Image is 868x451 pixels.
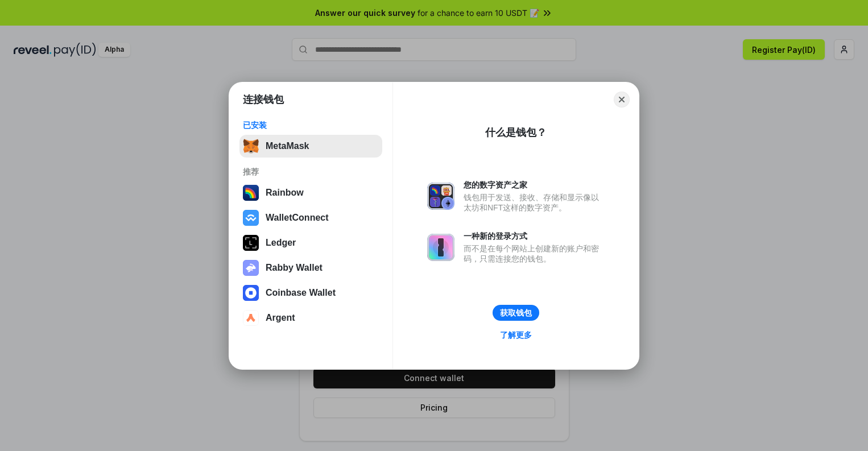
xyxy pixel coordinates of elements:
img: svg+xml,%3Csvg%20width%3D%2228%22%20height%3D%2228%22%20viewBox%3D%220%200%2028%2028%22%20fill%3D... [243,210,259,226]
img: svg+xml,%3Csvg%20xmlns%3D%22http%3A%2F%2Fwww.w3.org%2F2000%2Fsvg%22%20width%3D%2228%22%20height%3... [243,235,259,251]
img: svg+xml,%3Csvg%20xmlns%3D%22http%3A%2F%2Fwww.w3.org%2F2000%2Fsvg%22%20fill%3D%22none%22%20viewBox... [427,183,454,210]
div: 钱包用于发送、接收、存储和显示像以太坊和NFT这样的数字资产。 [464,192,605,213]
img: svg+xml,%3Csvg%20width%3D%22120%22%20height%3D%22120%22%20viewBox%3D%220%200%20120%20120%22%20fil... [243,185,259,201]
a: 了解更多 [493,328,539,342]
div: 获取钱包 [500,308,532,318]
button: MetaMask [239,135,382,158]
h1: 连接钱包 [243,93,284,106]
img: svg+xml,%3Csvg%20fill%3D%22none%22%20height%3D%2233%22%20viewBox%3D%220%200%2035%2033%22%20width%... [243,138,259,154]
button: Ledger [239,231,382,254]
button: Coinbase Wallet [239,282,382,304]
div: 什么是钱包？ [485,126,547,139]
div: 而不是在每个网站上创建新的账户和密码，只需连接您的钱包。 [464,243,605,264]
button: Argent [239,307,382,329]
img: svg+xml,%3Csvg%20xmlns%3D%22http%3A%2F%2Fwww.w3.org%2F2000%2Fsvg%22%20fill%3D%22none%22%20viewBox... [243,260,259,276]
div: MetaMask [266,141,309,151]
button: WalletConnect [239,206,382,229]
div: Rabby Wallet [266,263,323,273]
div: Argent [266,313,295,323]
div: 一种新的登录方式 [464,231,605,241]
div: 推荐 [243,167,379,177]
button: Close [614,92,630,107]
div: 了解更多 [500,330,532,340]
img: svg+xml,%3Csvg%20width%3D%2228%22%20height%3D%2228%22%20viewBox%3D%220%200%2028%2028%22%20fill%3D... [243,310,259,326]
img: svg+xml,%3Csvg%20width%3D%2228%22%20height%3D%2228%22%20viewBox%3D%220%200%2028%2028%22%20fill%3D... [243,285,259,301]
div: WalletConnect [266,213,329,223]
img: svg+xml,%3Csvg%20xmlns%3D%22http%3A%2F%2Fwww.w3.org%2F2000%2Fsvg%22%20fill%3D%22none%22%20viewBox... [427,234,454,261]
div: 您的数字资产之家 [464,180,605,190]
div: 已安装 [243,120,379,130]
div: Ledger [266,238,296,248]
div: Rainbow [266,188,304,198]
div: Coinbase Wallet [266,288,336,298]
button: Rabby Wallet [239,256,382,279]
button: Rainbow [239,181,382,204]
button: 获取钱包 [493,305,539,321]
